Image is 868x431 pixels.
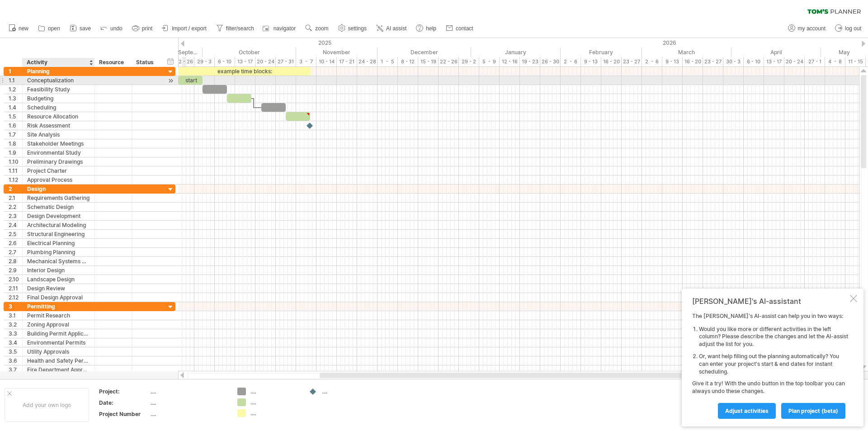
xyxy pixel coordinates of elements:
div: 17 - 21 [337,57,357,66]
div: .... [151,399,226,407]
div: 1.8 [9,139,22,148]
div: Add your own logo [5,388,89,422]
div: 3.7 [9,365,22,374]
div: Structural Engineering [27,230,90,238]
div: January 2026 [471,47,561,57]
div: Interior Design [27,266,90,275]
div: 29 - 2 [459,57,479,66]
div: The [PERSON_NAME]'s AI-assist can help you in two ways: Give it a try! With the undo button in th... [692,313,848,418]
div: Permit Research [27,311,90,320]
a: my account [786,23,828,34]
div: 23 - 27 [703,57,723,66]
div: 12 - 16 [500,57,520,66]
div: 15 - 19 [418,57,439,66]
div: October 2025 [203,47,296,57]
div: 2.3 [9,212,22,220]
span: print [142,25,152,32]
div: 1.4 [9,103,22,112]
a: save [67,23,94,34]
a: help [414,23,439,34]
div: 22 - 26 [439,57,459,66]
span: Adjust activities [725,407,769,414]
div: Approval Process [27,175,90,184]
div: 2 - 6 [561,57,581,66]
div: .... [151,410,226,418]
span: settings [348,25,367,32]
span: zoom [315,25,328,32]
div: 22 - 26 [174,57,194,66]
a: print [130,23,155,34]
div: April 2026 [731,47,821,57]
div: scroll to activity [166,76,175,85]
a: navigator [261,23,298,34]
div: Planning [27,67,90,76]
div: Mechanical Systems Design [27,257,90,265]
div: 1 [9,67,22,76]
div: 2 [9,185,22,193]
a: settings [336,23,369,34]
div: 19 - 23 [520,57,540,66]
div: 29 - 3 [194,57,215,66]
span: open [48,25,60,32]
div: 2.4 [9,221,22,229]
div: Landscape Design [27,275,90,284]
div: Fire Department Approval [27,365,90,374]
div: 3.2 [9,320,22,329]
div: 27 - 31 [276,57,296,66]
div: 8 - 12 [398,57,418,66]
div: 3.1 [9,311,22,320]
a: filter/search [214,23,257,34]
div: Feasibility Study [27,85,90,94]
span: log out [845,25,861,32]
div: Date: [99,399,149,407]
span: import / export [172,25,207,32]
div: Environmental Permits [27,338,90,347]
div: 4 - 8 [825,57,845,66]
div: Project: [99,388,149,395]
div: 2.8 [9,257,22,265]
span: plan project (beta) [788,407,838,414]
div: 1.9 [9,148,22,157]
div: 16 - 20 [601,57,622,66]
div: 1.11 [9,166,22,175]
div: [PERSON_NAME]'s AI-assistant [692,297,848,306]
a: undo [98,23,125,34]
div: 9 - 13 [581,57,601,66]
a: contact [443,23,476,34]
span: undo [110,25,123,32]
div: Risk Assessment [27,121,90,130]
div: 2.7 [9,248,22,256]
div: Site Analysis [27,130,90,139]
div: .... [322,388,371,395]
div: Preliminary Drawings [27,157,90,166]
div: 24 - 28 [357,57,377,66]
div: Requirements Gathering [27,194,90,202]
div: 20 - 24 [784,57,805,66]
div: Design Review [27,284,90,293]
div: 3.5 [9,347,22,356]
div: Schematic Design [27,203,90,211]
div: 23 - 27 [622,57,642,66]
div: Project Charter [27,166,90,175]
div: 3 - 7 [296,57,316,66]
span: filter/search [226,25,254,32]
div: 3.3 [9,329,22,338]
div: 3.6 [9,356,22,365]
div: 1.3 [9,94,22,103]
div: Design Development [27,212,90,220]
div: 20 - 24 [255,57,276,66]
div: 2.5 [9,230,22,238]
div: 2.1 [9,194,22,202]
div: November 2025 [296,47,377,57]
div: 1.7 [9,130,22,139]
a: import / export [160,23,209,34]
div: Stakeholder Meetings [27,139,90,148]
span: help [426,25,436,32]
div: February 2026 [561,47,642,57]
li: Would you like more or different activities in the left column? Please describe the changes and l... [699,326,848,348]
span: my account [798,25,826,32]
div: 1.12 [9,175,22,184]
div: Final Design Approval [27,293,90,302]
a: open [36,23,63,34]
div: 10 - 14 [316,57,337,66]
